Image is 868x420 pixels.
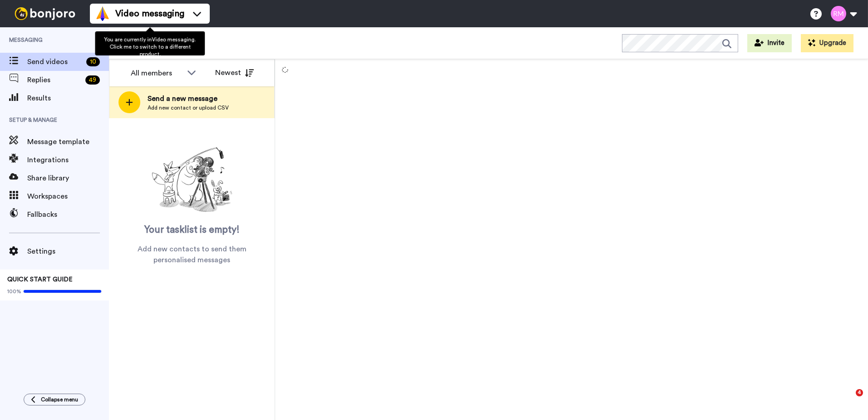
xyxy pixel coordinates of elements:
span: You are currently in Video messaging . Click me to switch to a different product. [104,37,196,57]
iframe: Intercom live chat [837,389,859,411]
span: Send a new message [148,93,229,104]
span: Fallbacks [27,209,109,220]
button: Upgrade [801,34,853,52]
div: 49 [85,75,100,85]
img: bj-logo-header-white.svg [11,7,79,20]
div: All members [131,68,182,79]
span: Add new contacts to send them personalised messages [123,244,261,265]
span: Workspaces [27,191,109,202]
span: Replies [27,75,82,85]
img: ready-set-action.png [147,144,237,216]
span: 100% [7,288,21,295]
span: Add new contact or upload CSV [148,104,229,111]
span: Collapse menu [41,396,78,403]
img: vm-color.svg [95,6,110,21]
span: Settings [27,246,109,257]
span: 4 [856,389,863,396]
span: Integrations [27,155,109,165]
span: QUICK START GUIDE [7,276,73,283]
span: Message template [27,136,109,147]
span: Send videos [27,56,83,67]
span: Results [27,93,109,104]
button: Newest [208,64,261,82]
span: Video messaging [115,7,184,20]
button: Invite [747,34,792,52]
span: Share library [27,173,109,184]
button: Collapse menu [24,394,85,405]
span: Your tasklist is empty! [144,223,240,237]
div: 10 [86,57,100,66]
